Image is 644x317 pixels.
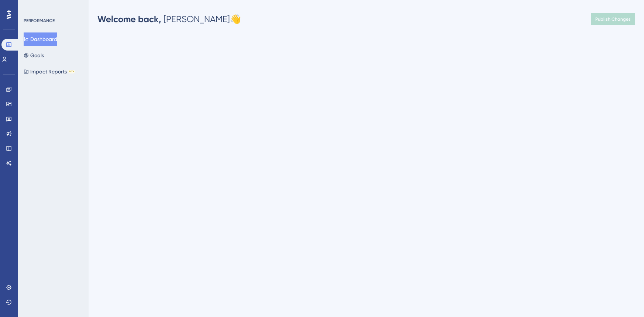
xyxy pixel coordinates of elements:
button: Dashboard [24,32,57,46]
button: Impact ReportsBETA [24,65,75,78]
div: [PERSON_NAME] 👋 [97,13,241,25]
button: Goals [24,49,44,62]
div: BETA [68,70,75,73]
span: Welcome back, [97,14,161,24]
button: Publish Changes [591,13,635,25]
span: Publish Changes [595,16,631,22]
div: PERFORMANCE [24,18,55,24]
